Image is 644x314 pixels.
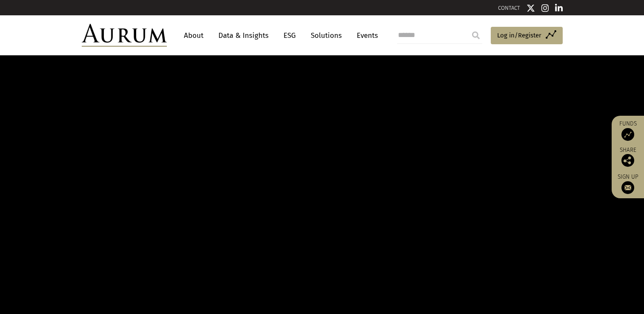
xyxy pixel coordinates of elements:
a: ESG [279,28,300,43]
img: Access Funds [621,128,634,141]
a: Sign up [616,173,640,194]
img: Twitter icon [527,4,535,12]
a: CONTACT [498,5,520,11]
a: Events [352,28,378,43]
span: Log in/Register [497,30,541,40]
img: Instagram icon [541,4,549,12]
div: Share [616,147,640,167]
a: Data & Insights [214,28,273,43]
a: Solutions [306,28,346,43]
img: Share this post [621,154,634,167]
img: Aurum [82,24,167,47]
a: Funds [616,120,640,141]
a: Log in/Register [491,27,563,45]
a: About [180,28,208,43]
input: Submit [467,27,484,44]
img: Linkedin icon [555,4,563,12]
img: Sign up to our newsletter [621,181,634,194]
